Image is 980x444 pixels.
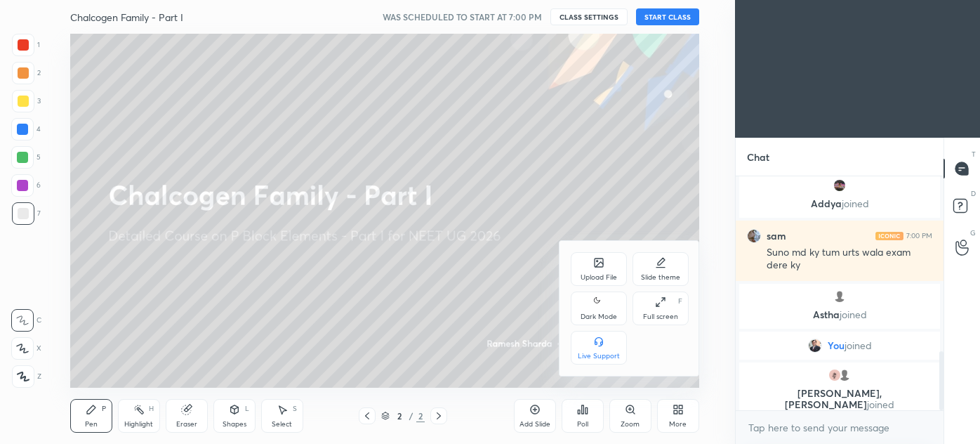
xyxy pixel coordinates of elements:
[643,313,678,320] div: Full screen
[578,353,620,360] div: Live Support
[678,298,682,305] div: F
[641,274,680,281] div: Slide theme
[581,313,617,320] div: Dark Mode
[581,274,617,281] div: Upload File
